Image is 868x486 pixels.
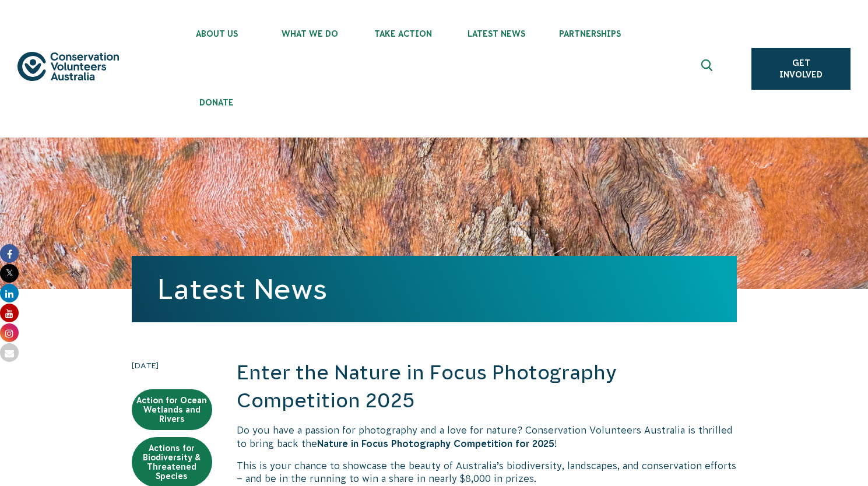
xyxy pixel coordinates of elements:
[132,359,212,372] time: [DATE]
[237,424,737,450] p: Do you have a passion for photography and a love for nature? Conservation Volunteers Australia is...
[751,48,851,90] a: Get Involved
[170,29,263,38] span: About Us
[132,389,212,430] a: Action for Ocean Wetlands and Rivers
[701,59,716,78] span: Expand search box
[237,359,737,414] h2: Enter the Nature in Focus Photography Competition 2025
[317,438,554,449] strong: Nature in Focus Photography Competition for 2025
[17,52,119,82] img: logo.svg
[694,55,722,83] button: Expand search box Close search box
[170,98,263,107] span: Donate
[450,29,543,38] span: Latest News
[357,29,450,38] span: Take Action
[263,29,357,38] span: What We Do
[543,29,637,38] span: Partnerships
[157,273,327,305] a: Latest News
[237,459,737,485] p: This is your chance to showcase the beauty of Australia’s biodiversity, landscapes, and conservat...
